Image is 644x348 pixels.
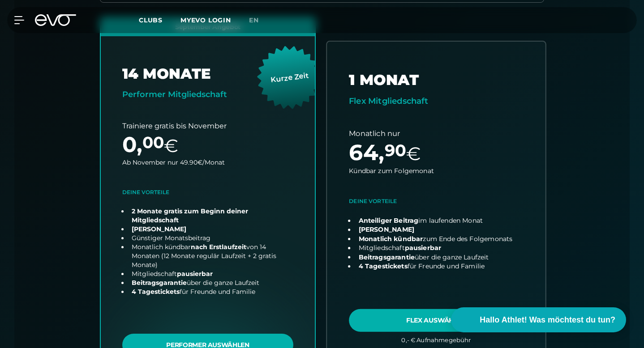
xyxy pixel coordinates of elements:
[249,16,259,24] span: en
[139,16,180,24] a: Clubs
[249,15,270,25] a: en
[451,307,626,332] button: Hallo Athlet! Was möchtest du tun?
[180,16,231,24] a: MYEVO LOGIN
[480,314,615,326] span: Hallo Athlet! Was möchtest du tun?
[139,16,163,24] span: Clubs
